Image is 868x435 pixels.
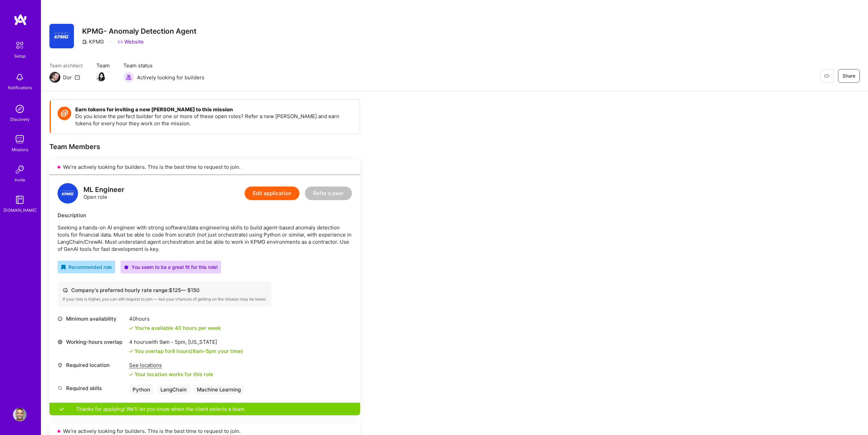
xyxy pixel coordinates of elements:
div: Dor [63,74,72,81]
i: icon Mail [75,75,80,80]
div: Minimum availability [58,315,126,322]
img: setup [13,38,27,52]
span: Team status [123,62,204,69]
div: Machine Learning [193,385,244,394]
a: Website [118,38,144,45]
div: See locations [129,361,213,369]
div: Recommended role [61,263,112,271]
img: Token icon [58,107,71,120]
div: You overlap for 8 hours ( your time) [135,348,243,355]
div: Company's preferred hourly rate range: $ 125 — $ 150 [63,287,266,294]
h4: Earn tokens for inviting a new [PERSON_NAME] to this mission [75,107,353,113]
h3: KPMG- Anomaly Detection Agent [82,27,197,35]
i: icon EyeClosed [824,73,830,79]
button: Edit application [245,187,299,200]
div: Python [129,385,154,394]
div: Notifications [8,84,32,91]
i: icon Check [129,326,133,330]
div: Required location [58,361,126,369]
img: logo [14,14,27,26]
div: 4 hours with [US_STATE] [129,338,243,345]
div: Discovery [10,116,30,123]
i: icon Clock [58,316,63,321]
div: Your location works for this role [129,371,213,378]
div: Invite [15,176,25,183]
img: guide book [13,193,27,207]
span: 9am - 5pm , [158,339,188,345]
button: Refer a peer [305,187,352,200]
img: logo [58,183,78,204]
i: icon Check [129,349,133,353]
div: We’re actively looking for builders. This is the best time to request to join. [49,159,360,175]
div: Description [58,212,352,219]
img: bell [13,70,27,84]
i: icon PurpleStar [124,265,129,270]
p: Do you know the perfect builder for one or more of these open roles? Refer a new [PERSON_NAME] an... [75,113,353,127]
i: icon World [58,339,63,344]
div: Missions [12,146,28,153]
a: Team Member Avatar [96,70,105,82]
span: 9am - 5pm [192,348,216,354]
i: icon Cash [63,288,68,293]
div: [DOMAIN_NAME] [3,207,36,214]
div: Open role [83,186,124,200]
span: Team [96,62,110,69]
div: Thanks for applying! We'll let you know when the client selects a team. [49,403,360,415]
img: User Avatar [13,408,27,421]
a: User Avatar [11,408,28,421]
div: KPMG [82,38,104,45]
div: 40 hours [129,315,221,322]
i: icon CompanyGray [82,39,88,45]
div: LangChain [157,385,190,394]
img: Company Logo [49,24,74,48]
i: icon RecommendedBadge [61,265,66,270]
div: You seem to be a great fit for this role! [124,263,218,271]
span: Actively looking for builders [137,74,204,81]
img: Team Member Avatar [96,71,106,81]
div: If your rate is higher, you can still request to join — but your chances of getting on the missio... [63,296,266,302]
div: Required skills [58,385,126,392]
i: icon Location [58,363,63,368]
span: Team architect [49,62,83,69]
p: Seeking a hands-on AI engineer with strong software/data engineering skills to build agent-based ... [58,224,352,253]
button: Share [838,69,860,83]
i: icon Tag [58,386,63,391]
i: icon Check [129,372,133,376]
div: Team Members [49,142,360,151]
span: Share [842,72,855,79]
div: You're available 40 hours per week [129,324,221,332]
img: discovery [13,102,27,116]
img: Team Architect [49,72,60,83]
img: Invite [13,163,27,176]
div: ML Engineer [83,186,124,193]
img: Actively looking for builders [123,72,134,83]
div: Working-hours overlap [58,338,126,345]
img: teamwork [13,132,27,146]
div: Setup [14,52,26,60]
